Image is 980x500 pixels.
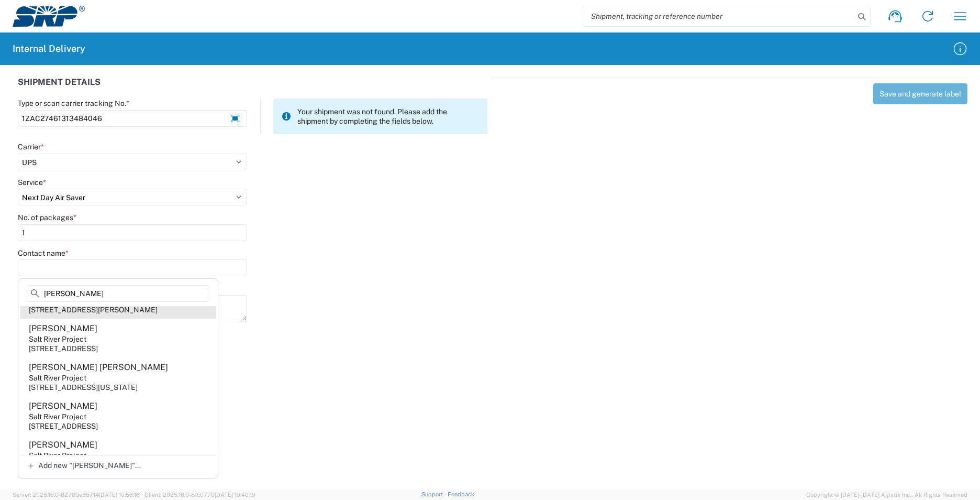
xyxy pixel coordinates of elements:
div: [STREET_ADDRESS] [29,344,98,353]
span: Client: 2025.16.0-8fc0770 [144,492,255,498]
label: Type or scan carrier tracking No. [18,99,129,108]
input: Shipment, tracking or reference number [583,6,854,26]
a: Support [421,491,448,497]
div: [PERSON_NAME] [29,323,97,334]
div: [STREET_ADDRESS] [29,421,98,431]
span: Your shipment was not found. Please add the shipment by completing the fields below. [297,107,479,126]
span: Add new "[PERSON_NAME]"... [38,461,141,470]
div: Salt River Project [29,451,86,460]
label: Contact name [18,248,69,258]
span: [DATE] 10:40:19 [215,492,255,498]
div: SHIPMENT DETAILS [18,78,487,99]
div: [PERSON_NAME] [PERSON_NAME] [29,362,168,373]
img: srp [13,6,85,27]
a: Feedback [448,491,474,497]
div: Salt River Project [29,412,86,421]
span: [DATE] 10:56:16 [99,492,140,498]
div: [STREET_ADDRESS][US_STATE] [29,383,138,392]
div: [PERSON_NAME] [29,400,97,412]
span: Server: 2025.16.0-82789e55714 [13,492,140,498]
div: Salt River Project [29,334,86,344]
div: Salt River Project [29,373,86,383]
label: Service [18,178,46,187]
div: [PERSON_NAME] [29,439,97,451]
label: No. of packages [18,213,76,222]
label: Carrier [18,142,44,151]
div: [STREET_ADDRESS][PERSON_NAME] [29,305,158,314]
span: Copyright © [DATE]-[DATE] Agistix Inc., All Rights Reserved [806,490,967,499]
h2: Internal Delivery [13,42,85,55]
